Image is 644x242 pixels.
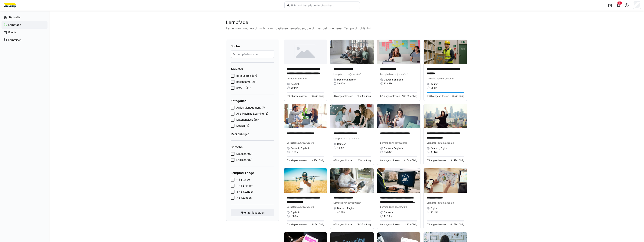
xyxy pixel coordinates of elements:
[430,151,438,154] span: 3h 17m
[377,40,420,64] img: image
[377,104,420,128] img: image
[297,141,314,144] span: von edyoucated
[310,223,324,226] span: 13h 5m übrig
[358,159,371,162] span: 45 min übrig
[427,141,436,144] span: Lernpfad
[297,205,314,208] span: von edyoucated
[452,95,464,98] span: 0 min übrig
[236,152,253,156] span: Deutsch (93)
[384,215,392,218] span: 1h 30m
[402,95,417,98] span: 10h 53m übrig
[427,159,446,162] span: 0% abgeschlossen
[236,190,253,194] span: 3 - 6 Stunden
[424,40,467,64] img: image
[291,151,298,154] span: 1h 53m
[291,211,299,214] span: Englisch
[311,95,324,98] span: 30 min übrig
[226,20,467,25] h2: Lernpfade
[337,82,345,85] span: 5h 40m
[436,141,454,144] span: von edyoucated
[236,86,251,90] span: smART (14)
[333,223,353,226] span: 0% abgeschlossen
[380,159,400,162] span: 0% abgeschlossen
[236,52,272,56] input: Lernpfade suchen
[333,201,343,204] span: Lernpfad
[287,205,297,208] span: Lernpfad
[390,141,407,144] span: von edyoucated
[380,223,400,226] span: 0% abgeschlossen
[287,141,297,144] span: Lernpfad
[236,106,265,110] span: Agiles Management (7)
[424,168,467,193] img: image
[427,77,436,80] span: Lernpfad
[427,95,449,98] span: 100% abgeschlossen
[231,44,274,48] h4: Suche
[287,223,307,226] span: 0% abgeschlossen
[287,95,307,98] span: 0% abgeschlossen
[236,158,252,162] span: Englisch (82)
[333,137,343,140] span: Lernpfad
[291,215,298,218] span: 13h 5m
[380,205,390,208] span: Lernpfad
[297,77,309,80] span: von smART
[403,159,417,162] span: 3h 54m übrig
[337,142,346,146] span: Deutsch
[226,26,467,31] p: Lerne wann und wo du willst – mit digitalen Lernpfaden, die du flexibel im eigenen Tempo durchläu...
[377,168,420,193] img: image
[333,159,353,162] span: 0% abgeschlossen
[450,159,464,162] span: 3h 17m übrig
[430,147,449,150] span: Deutsch, Englisch
[333,73,343,76] span: Lernpfad
[337,146,344,149] span: 45 min
[236,112,268,116] span: AI & Machine Learning (6)
[236,196,252,200] span: > 6 Stunden
[357,95,371,98] span: 5h 40m übrig
[390,73,407,76] span: von edyoucated
[240,211,265,214] span: Filter zurücksetzen
[380,95,400,98] span: 0% abgeschlossen
[343,201,360,204] span: von edyoucated
[236,80,257,84] span: hasenkamp (25)
[337,211,345,214] span: 4h 36m
[231,171,274,175] h4: Lernpfad-Länge
[343,73,360,76] span: von edyoucated
[236,178,250,181] span: < 1 Stunde
[436,201,454,204] span: von edyoucated
[236,74,257,78] span: edyoucated (87)
[424,104,467,128] img: image
[287,77,297,80] span: Lernpfad
[619,2,621,4] span: 9+
[330,40,374,64] img: image
[384,78,403,81] span: Deutsch, Englisch
[284,104,327,128] img: image
[384,147,403,150] span: Deutsch, Englisch
[284,168,327,193] img: image
[333,95,353,98] span: 0% abgeschlossen
[330,168,374,193] img: image
[430,86,437,89] span: 51 min
[427,201,436,204] span: Lernpfad
[231,99,274,103] h4: Kategorien
[330,104,374,128] img: image
[430,207,439,210] span: Englisch
[287,159,307,162] span: 0% abgeschlossen
[231,145,274,149] h4: Sprache
[380,73,390,76] span: Lernpfad
[236,118,259,122] span: Datenanalyse (15)
[430,83,439,86] span: Deutsch
[384,82,393,85] span: 10h 53m
[384,151,392,154] span: 3h 54m
[310,159,324,162] span: 1h 53m übrig
[436,77,453,80] span: von hasenkamp
[291,147,309,150] span: Deutsch, Englisch
[231,67,274,71] h4: Anbieter
[236,184,253,188] span: 1 - 3 Stunden
[380,141,390,144] span: Lernpfad
[343,137,360,140] span: von hasenkamp
[427,223,446,226] span: 0% abgeschlossen
[404,223,417,226] span: 1h 30m übrig
[291,86,298,89] span: 30 min
[231,209,274,216] button: Filter zurücksetzen
[357,223,371,226] span: 4h 36m übrig
[291,83,299,86] span: Deutsch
